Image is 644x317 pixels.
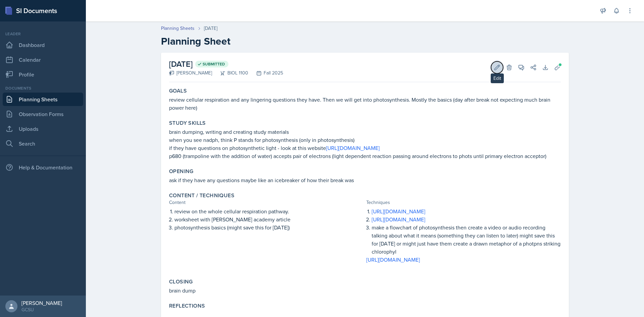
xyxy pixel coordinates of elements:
a: Planning Sheets [3,93,83,106]
div: BIOL 1100 [212,69,248,76]
div: [PERSON_NAME] [21,300,62,306]
div: Techniques [366,199,561,206]
p: when you see nadph, think P stands for photosynthesis (only in photosynthesis) [169,136,561,144]
p: review cellular respiration and any lingering questions they have. Then we will get into photosyn... [169,96,561,112]
p: p680 (trampoline with the addition of water) accepts pair of electrons (light dependent reaction ... [169,152,561,160]
a: [URL][DOMAIN_NAME] [326,144,380,152]
a: Profile [3,68,83,81]
label: Study Skills [169,120,206,126]
h2: Planning Sheet [161,35,569,47]
p: brain dumping, writing and creating study materials [169,128,561,136]
div: Fall 2025 [248,69,283,76]
a: [URL][DOMAIN_NAME] [372,208,425,215]
a: Observation Forms [3,107,83,121]
p: worksheet with [PERSON_NAME] academy article [174,215,364,223]
p: ask if they have any questions maybe like an icebreaker of how their break was [169,176,561,184]
a: Search [3,137,83,150]
p: photosynthesis basics (might save this for [DATE]) [174,223,364,231]
a: Uploads [3,122,83,136]
label: Content / Techniques [169,192,234,199]
label: Reflections [169,303,205,309]
div: GCSU [21,306,62,313]
div: Help & Documentation [3,161,83,174]
div: Leader [3,31,83,37]
a: Calendar [3,53,83,66]
label: Goals [169,88,187,94]
div: [PERSON_NAME] [169,69,212,76]
a: Planning Sheets [161,25,195,32]
h2: [DATE] [169,58,283,70]
div: [DATE] [204,25,217,32]
p: review on the whole cellular respiration pathway. [174,207,364,215]
p: make a flowchart of photosynthesis then create a video or audio recording talking about what it m... [372,223,561,256]
span: Submitted [203,61,225,67]
label: Closing [169,278,193,285]
div: Content [169,199,364,206]
a: Dashboard [3,38,83,52]
label: Opening [169,168,194,175]
div: Documents [3,85,83,91]
p: brain dump [169,286,561,295]
a: [URL][DOMAIN_NAME] [366,256,420,263]
a: [URL][DOMAIN_NAME] [372,216,425,223]
p: if they have questions on photosynthetic light - look at this website [169,144,561,152]
button: Edit [491,61,503,73]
